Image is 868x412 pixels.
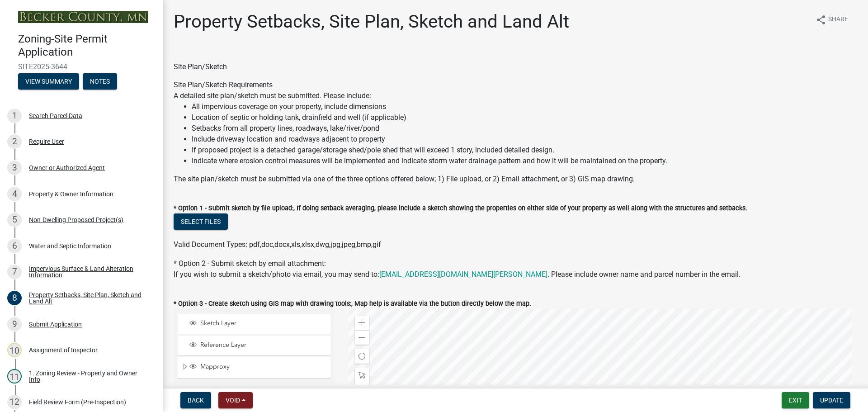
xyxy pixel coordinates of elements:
[180,392,211,408] button: Back
[7,265,22,279] div: 7
[192,145,857,156] li: If proposed project is a detached garage/storage shed/pole shed that will exceed 1 story, include...
[379,270,547,279] a: [EMAIL_ADDRESS][DOMAIN_NAME][PERSON_NAME]
[29,191,113,197] div: Property & Owner Information
[174,213,228,230] button: Select files
[198,341,327,349] span: Reference Layer
[29,265,148,278] div: Impervious Surface & Land Alteration Information
[29,347,98,353] div: Assignment of Inspector
[29,138,64,145] div: Require User
[174,80,857,185] div: Site Plan/Sketch Requirements
[174,62,857,72] div: Site Plan/Sketch
[174,270,741,279] span: If you wish to submit a sketch/photo via email, you may send to: . Please include owner name and ...
[192,123,857,134] li: Setbacks from all property lines, roadways, lake/river/pond
[29,292,148,304] div: Property Setbacks, Site Plan, Sketch and Land Alt
[7,134,22,149] div: 2
[29,321,82,327] div: Submit Application
[355,349,369,364] div: Find my location
[192,112,857,123] li: Location of septic or holding tank, drainfield and well (if applicable)
[192,156,857,166] li: Indicate where erosion control measures will be implemented and indicate storm water drainage pat...
[7,369,22,384] div: 11
[355,316,369,330] div: Zoom in
[192,134,857,145] li: Include driveway location and roadways adjacent to property
[7,343,22,357] div: 10
[18,33,156,59] h4: Zoning-Site Permit Application
[83,73,117,90] button: Notes
[174,240,381,249] span: Valid Document Types: pdf,doc,docx,xls,xlsx,dwg,jpg,jpeg,bmp,gif
[174,174,857,185] div: The site plan/sketch must be submitted via one of the three options offered below; 1) File upload...
[18,11,148,23] img: Becker County, Minnesota
[7,187,22,201] div: 4
[29,243,111,249] div: Water and Septic Information
[18,62,145,71] span: SITE2025-3644
[7,291,22,305] div: 8
[7,161,22,175] div: 3
[29,217,123,223] div: Non-Dwelling Proposed Project(s)
[178,357,330,378] li: Mapproxy
[181,363,188,372] span: Expand
[174,205,747,212] label: * Option 1 - Submit sketch by file upload:, If doing setback averaging, please include a sketch s...
[816,14,826,25] i: share
[7,213,22,227] div: 5
[174,301,531,307] label: * Option 3 - Create sketch using GIS map with drawing tools:, Map help is available via the butto...
[7,109,22,123] div: 1
[18,73,79,90] button: View Summary
[29,165,105,171] div: Owner or Authorized Agent
[29,113,82,119] div: Search Parcel Data
[198,363,327,371] span: Mapproxy
[174,258,857,280] div: * Option 2 - Submit sketch by email attachment:
[828,14,848,25] span: Share
[83,78,117,85] wm-modal-confirm: Notes
[813,392,850,408] button: Update
[177,312,331,381] ul: Layer List
[7,395,22,409] div: 12
[820,397,843,404] span: Update
[7,239,22,253] div: 6
[808,11,855,28] button: shareShare
[198,319,327,327] span: Sketch Layer
[7,317,22,331] div: 9
[188,319,327,328] div: Sketch Layer
[178,314,330,334] li: Sketch Layer
[29,399,126,405] div: Field Review Form (Pre-Inspection)
[174,11,569,33] h1: Property Setbacks, Site Plan, Sketch and Land Alt
[782,392,809,408] button: Exit
[188,341,327,350] div: Reference Layer
[355,330,369,345] div: Zoom out
[192,101,857,112] li: All impervious coverage on your property, include dimensions
[174,90,857,166] div: A detailed site plan/sketch must be submitted. Please include:
[188,363,327,372] div: Mapproxy
[29,370,148,383] div: 1. Zoning Review - Property and Owner Info
[178,336,330,356] li: Reference Layer
[218,392,253,408] button: Void
[18,78,79,85] wm-modal-confirm: Summary
[226,397,240,404] span: Void
[188,397,204,404] span: Back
